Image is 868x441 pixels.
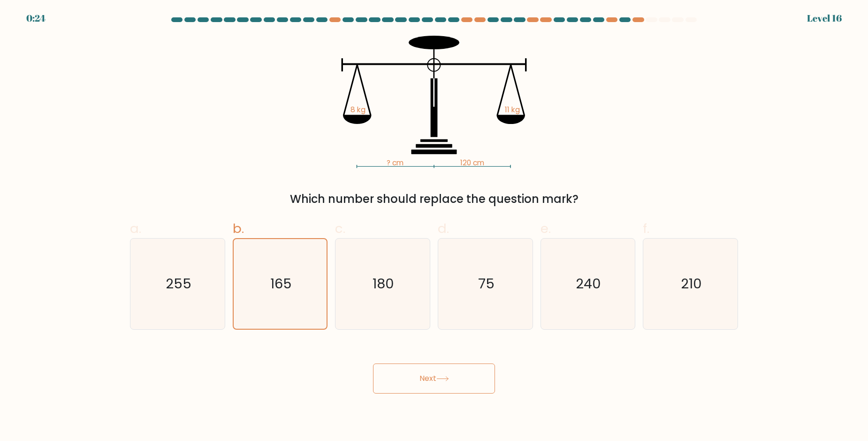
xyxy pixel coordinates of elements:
[130,219,141,238] span: a.
[576,274,602,293] text: 240
[438,219,449,238] span: d.
[541,219,551,238] span: e.
[136,191,732,208] div: Which number should replace the question mark?
[270,274,291,293] text: 165
[387,158,404,168] tspan: ? cm
[350,105,365,115] tspan: 8 kg
[373,364,495,394] button: Next
[478,274,495,293] text: 75
[373,274,395,293] text: 180
[681,274,702,293] text: 210
[643,219,649,238] span: f.
[166,274,191,293] text: 255
[460,158,484,168] tspan: 120 cm
[233,219,244,238] span: b.
[505,105,520,115] tspan: 11 kg
[335,219,345,238] span: c.
[807,11,842,25] div: Level 16
[26,11,46,25] div: 0:24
